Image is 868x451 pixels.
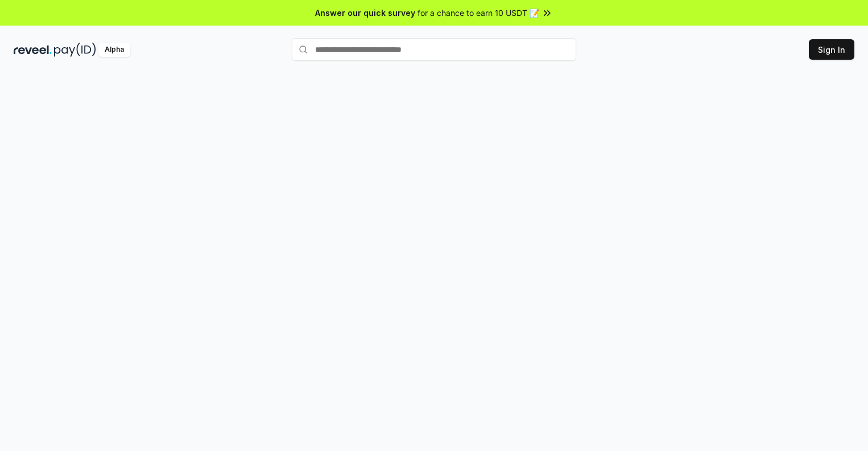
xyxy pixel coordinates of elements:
[418,7,539,19] span: for a chance to earn 10 USDT 📝
[809,39,854,60] button: Sign In
[14,43,52,57] img: reveel_dark
[98,43,130,57] div: Alpha
[315,7,415,19] span: Answer our quick survey
[54,43,96,57] img: pay_id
